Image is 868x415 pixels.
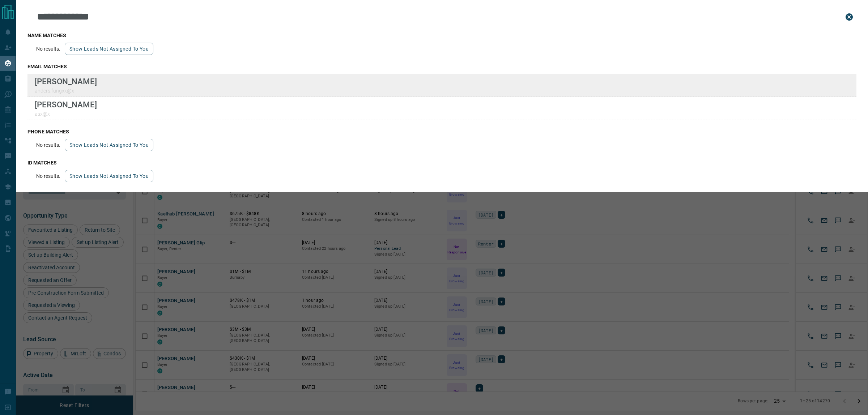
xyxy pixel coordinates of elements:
[35,111,97,117] p: asx@x
[27,64,856,69] h3: email matches
[35,88,97,94] p: anders.fungxx@x
[842,10,856,24] button: close search bar
[36,173,60,179] p: No results.
[35,77,97,86] p: [PERSON_NAME]
[65,139,153,151] button: show leads not assigned to you
[35,100,97,109] p: [PERSON_NAME]
[27,33,856,38] h3: name matches
[65,170,153,182] button: show leads not assigned to you
[36,46,60,52] p: No results.
[36,142,60,148] p: No results.
[65,43,153,55] button: show leads not assigned to you
[27,129,856,134] h3: phone matches
[27,160,856,166] h3: id matches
